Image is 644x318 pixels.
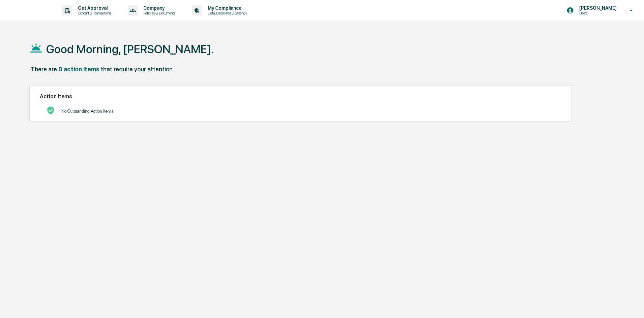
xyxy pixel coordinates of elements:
h2: Action Items [40,93,561,100]
img: No Actions logo [47,106,55,114]
p: Data, Deadlines & Settings [202,11,250,15]
div: that require your attention. [101,66,174,73]
p: Company [138,5,178,11]
img: logo [16,7,49,14]
div: There are [31,66,57,73]
h1: Good Morning, [PERSON_NAME]. [46,42,214,56]
p: Content & Transactions [72,11,114,15]
p: [PERSON_NAME] [574,5,620,11]
p: Users [574,11,620,15]
p: My Compliance [202,5,250,11]
p: Policies & Documents [138,11,178,15]
p: No Outstanding Action Items [61,109,113,114]
div: 0 action items [58,66,99,73]
p: Get Approval [72,5,114,11]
